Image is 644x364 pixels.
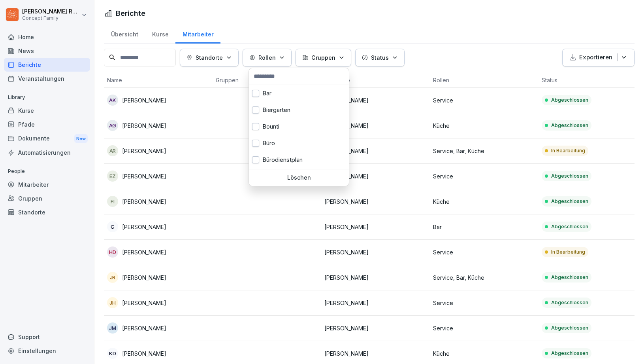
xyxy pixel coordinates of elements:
[249,102,349,118] div: Biergarten
[249,152,349,168] div: Bürodienstplan
[311,53,335,62] p: Gruppen
[579,53,612,62] p: Exportieren
[249,85,349,102] div: Bar
[249,118,349,135] div: Bounti
[249,135,349,152] div: Büro
[196,53,223,62] p: Standorte
[249,168,349,185] div: Catering
[258,53,276,62] p: Rollen
[371,53,389,62] p: Status
[252,174,346,181] p: Löschen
